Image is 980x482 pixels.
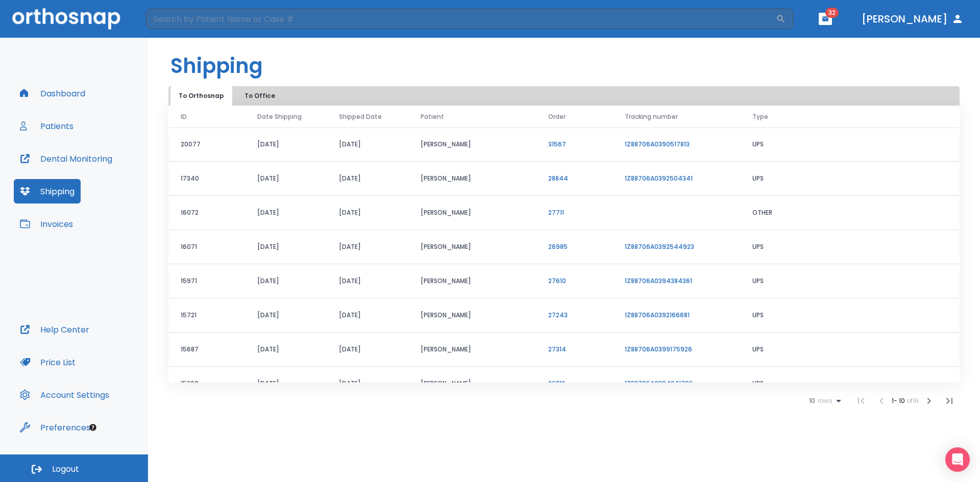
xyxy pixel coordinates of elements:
td: 16071 [168,230,245,264]
div: Tooltip anchor [88,423,97,432]
td: [DATE] [327,333,408,367]
a: 1Z88706A0392504341 [625,174,693,183]
td: [PERSON_NAME] [408,128,536,162]
button: Dashboard [14,81,91,106]
button: Account Settings [14,383,115,407]
td: UPS [740,298,960,333]
span: Logout [52,464,79,475]
span: ID [181,112,187,121]
td: [DATE] [327,196,408,230]
td: [PERSON_NAME] [408,196,536,230]
td: 15971 [168,264,245,298]
td: 15721 [168,298,245,333]
td: [DATE] [327,230,408,264]
button: Dental Monitoring [14,146,118,171]
td: [DATE] [245,298,327,333]
td: [DATE] [245,264,327,298]
td: [DATE] [245,230,327,264]
td: UPS [740,128,960,162]
td: [PERSON_NAME] [408,333,536,367]
td: [DATE] [327,264,408,298]
td: [DATE] [327,298,408,333]
td: 15687 [168,333,245,367]
a: 27243 [548,311,568,319]
span: Patient [421,112,444,121]
span: 10 [809,397,815,404]
input: Search by Patient Name or Case # [146,9,776,29]
td: 20077 [168,128,245,162]
span: 32 [825,8,839,18]
div: Open Intercom Messenger [945,447,970,472]
a: 27610 [548,276,566,285]
td: [DATE] [327,367,408,401]
td: [DATE] [245,196,327,230]
span: rows [815,397,832,404]
a: 27314 [548,345,566,353]
td: OTHER [740,196,960,230]
span: Order [548,112,566,121]
td: [PERSON_NAME] [408,230,536,264]
td: [DATE] [327,128,408,162]
span: Date Shipping [257,112,302,121]
span: Shipped Date [339,112,382,121]
td: 17340 [168,162,245,196]
td: [DATE] [245,162,327,196]
a: 26985 [548,242,568,251]
a: 27711 [548,208,564,217]
td: UPS [740,367,960,401]
button: Preferences [14,415,96,440]
a: 1Z88706A0390517813 [625,140,690,148]
button: Price List [14,350,82,374]
h1: Shipping [170,50,263,81]
td: [PERSON_NAME] [408,298,536,333]
a: 1Z88706A0399175926 [625,345,692,353]
td: UPS [740,230,960,264]
td: UPS [740,162,960,196]
span: of 16 [906,396,919,405]
td: [DATE] [245,128,327,162]
td: [PERSON_NAME] [408,162,536,196]
td: [DATE] [327,162,408,196]
a: 1Z88706A0394841796 [625,379,693,388]
button: To Orthosnap [170,86,232,106]
a: 1Z88706A0394384361 [625,276,692,285]
button: Help Center [14,317,95,342]
div: tabs [170,86,287,106]
td: [DATE] [245,333,327,367]
td: 16072 [168,196,245,230]
img: Orthosnap [12,8,120,29]
a: 31567 [548,140,566,148]
button: Patients [14,114,80,138]
button: To Office [234,86,285,106]
a: 26812 [548,379,565,388]
button: Shipping [14,179,81,204]
td: 15300 [168,367,245,401]
button: Invoices [14,212,79,236]
span: Tracking number [625,112,678,121]
span: 1 - 10 [892,396,906,405]
span: Type [752,112,768,121]
a: 1Z88706A0392166681 [625,311,690,319]
td: UPS [740,264,960,298]
a: 28844 [548,174,568,183]
button: [PERSON_NAME] [857,10,968,28]
td: UPS [740,333,960,367]
td: [PERSON_NAME] [408,264,536,298]
a: 1Z88706A0392544923 [625,242,694,251]
td: [DATE] [245,367,327,401]
td: [PERSON_NAME] [408,367,536,401]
